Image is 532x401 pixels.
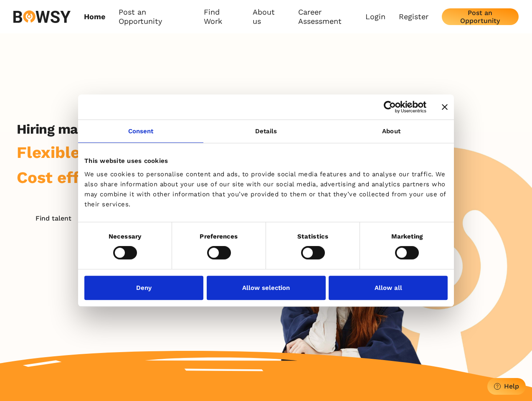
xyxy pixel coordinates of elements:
button: Help [487,378,526,395]
button: Close banner [442,104,448,110]
strong: Preferences [200,233,238,240]
a: About [329,120,454,143]
a: Login [365,12,385,21]
button: Allow selection [207,276,326,300]
span: Flexible. [17,143,84,162]
a: Register [399,12,428,21]
strong: Statistics [297,233,328,240]
a: Home [84,8,105,26]
button: Allow all [329,276,448,300]
h2: Hiring made simple. [17,121,143,137]
a: Career Assessment [298,8,365,26]
button: Post an Opportunity [442,8,519,25]
a: Details [203,120,329,143]
div: This website uses cookies [84,156,448,166]
a: Usercentrics Cookiebot - opens in a new window [353,101,426,113]
img: svg%3e [13,10,71,23]
span: Cost effective. [17,168,132,187]
strong: Marketing [391,233,423,240]
div: Find talent [35,214,71,222]
button: Find talent [17,210,90,226]
div: We use cookies to personalise content and ads, to provide social media features and to analyse ou... [84,169,448,209]
button: Deny [84,276,203,300]
div: Post an Opportunity [448,9,512,25]
div: Help [504,382,519,390]
a: Consent [78,120,203,143]
strong: Necessary [109,233,141,240]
